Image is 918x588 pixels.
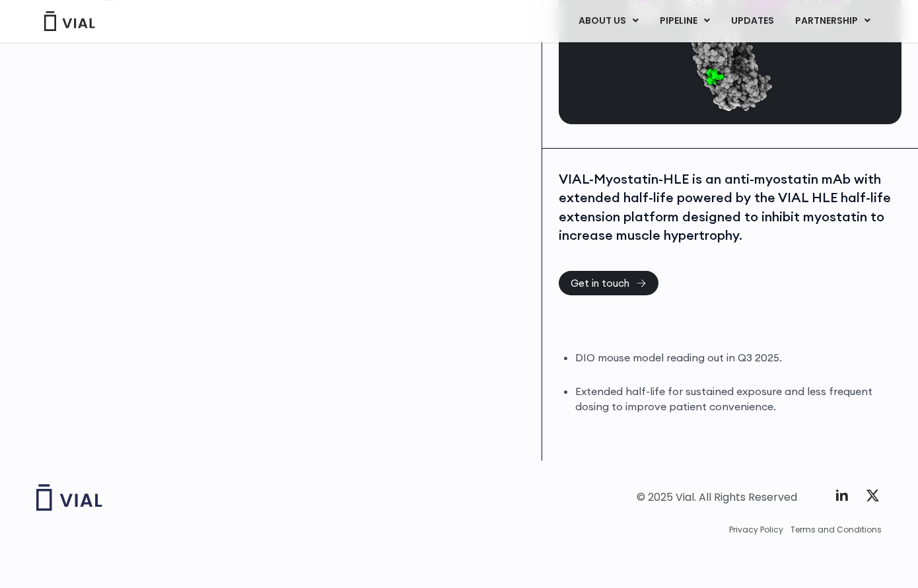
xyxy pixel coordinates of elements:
[559,271,658,295] a: Get in touch
[649,10,720,32] a: PIPELINEMenu Toggle
[575,384,901,414] li: Extended half-life for sustained exposure and less frequent dosing to improve patient convenience.
[729,524,783,536] a: Privacy Policy
[637,490,797,505] div: © 2025 Vial. All Rights Reserved
[559,170,901,245] div: VIAL-Myostatin-HLE is an anti-myostatin mAb with extended half-life powered by the VIAL HLE half-...
[36,484,102,511] img: Vial logo wih "Vial" spelled out
[721,10,784,32] a: UPDATES
[571,278,629,288] span: Get in touch
[785,10,881,32] a: PARTNERSHIPMenu Toggle
[568,10,649,32] a: ABOUT USMenu Toggle
[791,524,882,536] a: Terms and Conditions
[43,11,96,31] img: Vial Logo
[575,350,901,365] li: DIO mouse model reading out in Q3 2025.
